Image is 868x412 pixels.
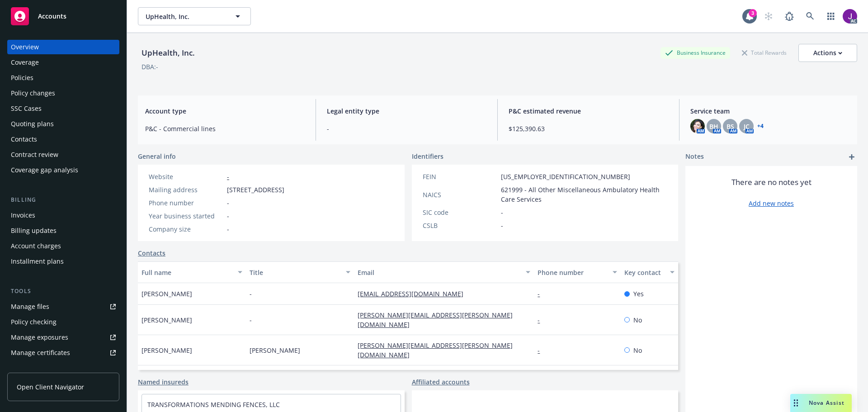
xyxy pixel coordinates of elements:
span: - [227,211,229,221]
a: Policy checking [7,315,119,329]
img: photo [690,119,705,133]
a: TRANSFORMATIONS MENDING FENCES, LLC [147,400,280,409]
span: General info [138,152,176,161]
div: Installment plans [11,254,64,269]
span: - [250,315,252,325]
div: Company size [149,224,223,234]
a: Report a Bug [780,7,798,25]
span: - [327,124,486,133]
div: Manage claims [11,361,57,375]
div: Total Rewards [737,47,791,58]
a: Manage claims [7,361,119,375]
a: SSC Cases [7,101,119,116]
button: Full name [138,261,246,283]
div: Title [250,268,340,277]
div: Drag to move [790,394,802,412]
a: - [227,172,229,181]
div: Policy checking [11,315,57,329]
a: Named insureds [138,377,189,387]
img: photo [843,9,857,24]
button: UpHealth, Inc. [138,7,251,25]
span: [PERSON_NAME] [142,289,192,298]
div: Key contact [624,268,665,277]
a: Contract review [7,147,119,162]
a: Search [801,7,819,25]
div: Manage certificates [11,346,70,360]
div: Quoting plans [11,117,54,131]
div: Phone number [149,198,223,208]
button: Actions [798,44,857,62]
div: Business Insurance [660,47,730,58]
a: - [538,289,547,298]
a: Switch app [822,7,840,25]
div: Coverage gap analysis [11,163,78,177]
div: Overview [11,40,39,54]
span: $125,390.63 [509,124,668,133]
a: Overview [7,40,119,54]
span: No [633,346,642,355]
span: Account type [145,106,305,116]
div: Policy changes [11,86,55,100]
span: - [227,224,229,234]
a: Add new notes [749,199,794,208]
a: Policies [7,71,119,85]
div: CSLB [423,221,497,230]
div: Full name [142,268,232,277]
span: Legal entity type [327,106,486,116]
span: Accounts [38,13,66,20]
a: Contacts [7,132,119,147]
span: Service team [690,106,850,116]
span: - [501,221,503,230]
div: Invoices [11,208,35,223]
span: There are no notes yet [731,177,811,188]
a: Manage files [7,299,119,314]
button: Phone number [534,261,620,283]
div: Email [358,268,520,277]
button: Email [354,261,534,283]
a: Installment plans [7,254,119,269]
a: Billing updates [7,223,119,238]
span: - [250,289,252,298]
div: Policies [11,71,33,85]
div: Coverage [11,55,39,70]
div: UpHealth, Inc. [138,47,198,59]
div: Tools [7,287,119,296]
span: [US_EMPLOYER_IDENTIFICATION_NUMBER] [501,172,630,181]
a: Accounts [7,4,119,29]
span: BS [726,122,734,131]
a: Manage exposures [7,330,119,345]
span: JC [744,122,750,131]
span: [PERSON_NAME] [142,346,192,355]
span: UpHealth, Inc. [146,12,224,21]
div: Billing [7,195,119,204]
span: Identifiers [412,152,443,161]
a: Contacts [138,248,165,258]
span: Notes [685,152,704,162]
div: 3 [749,9,757,17]
div: FEIN [423,172,497,181]
button: Title [246,261,354,283]
div: Billing updates [11,223,57,238]
span: BH [709,122,718,131]
div: SIC code [423,208,497,217]
div: Actions [813,44,842,62]
a: Invoices [7,208,119,223]
a: Policy changes [7,86,119,100]
a: Affiliated accounts [412,377,470,387]
a: add [846,152,857,162]
span: Yes [633,289,644,298]
a: [PERSON_NAME][EMAIL_ADDRESS][PERSON_NAME][DOMAIN_NAME] [358,311,513,329]
span: P&C - Commercial lines [145,124,305,133]
a: Account charges [7,239,119,253]
button: Key contact [621,261,678,283]
a: - [538,316,547,324]
span: Open Client Navigator [17,382,84,392]
a: Coverage [7,55,119,70]
div: Contract review [11,147,58,162]
a: Coverage gap analysis [7,163,119,177]
a: Manage certificates [7,346,119,360]
span: [PERSON_NAME] [250,346,300,355]
div: NAICS [423,190,497,199]
span: 621999 - All Other Miscellaneous Ambulatory Health Care Services [501,185,668,204]
a: - [538,346,547,355]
